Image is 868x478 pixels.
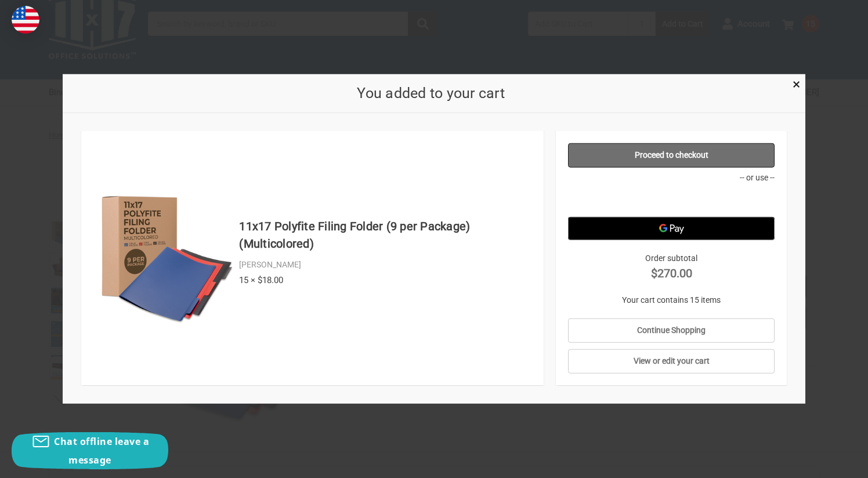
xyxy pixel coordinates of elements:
a: Proceed to checkout [568,143,775,168]
div: 15 × $18.00 [239,274,531,287]
a: View or edit your cart [568,349,775,374]
p: -- or use -- [568,172,775,184]
span: × [793,76,800,93]
iframe: PayPal-paypal [568,188,775,211]
h2: You added to your cart [81,82,781,104]
a: Continue Shopping [568,318,775,343]
button: Chat offline leave a message [12,432,168,469]
div: Order subtotal [568,252,775,282]
span: Chat offline leave a message [54,435,149,466]
p: Your cart contains 15 items [568,294,775,306]
img: 11x17 Polyfite Filing Folder (9 per Package) (Red, Blue, & Black) [99,191,233,325]
div: [PERSON_NAME] [239,259,531,271]
h4: 11x17 Polyfite Filing Folder (9 per Package)(Multicolored) [239,218,531,252]
a: Close [790,77,802,89]
strong: $270.00 [568,265,775,282]
button: Google Pay [568,217,775,240]
img: duty and tax information for United States [12,6,39,34]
